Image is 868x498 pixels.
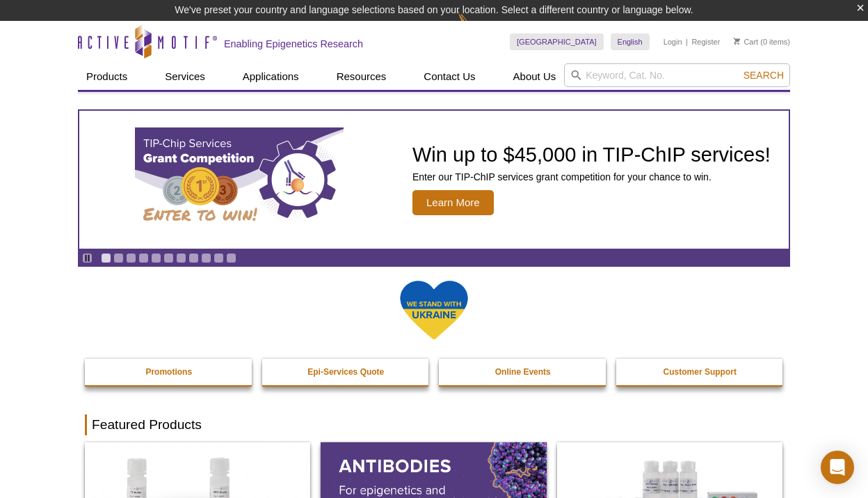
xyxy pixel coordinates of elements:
[188,253,199,263] a: Go to slide 8
[234,63,307,90] a: Applications
[611,33,650,50] a: English
[505,63,565,90] a: About Us
[126,253,136,263] a: Go to slide 3
[399,279,469,341] img: We Stand With Ukraine
[686,33,688,50] li: |
[78,63,136,90] a: Products
[412,171,771,183] p: Enter our TIP-ChIP services grant competition for your chance to win.
[664,367,737,377] strong: Customer Support
[85,359,253,385] a: Promotions
[307,367,384,377] strong: Epi-Services Quote
[201,253,211,263] a: Go to slide 9
[415,63,483,90] a: Contact Us
[176,253,186,263] a: Go to slide 7
[664,37,682,47] a: Login
[458,10,495,43] img: Change Here
[510,33,604,50] a: [GEOGRAPHIC_DATA]
[734,37,758,47] a: Cart
[214,253,224,263] a: Go to slide 10
[85,414,783,435] h2: Featured Products
[135,127,344,232] img: TIP-ChIP Services Grant Competition
[163,253,174,263] a: Go to slide 6
[821,451,854,484] div: Open Intercom Messenger
[412,190,494,215] span: Learn More
[145,367,192,377] strong: Promotions
[739,69,788,81] button: Search
[328,63,395,90] a: Resources
[691,37,720,47] a: Register
[734,38,740,45] img: Your Cart
[82,253,93,263] a: Toggle autoplay
[79,111,789,249] article: TIP-ChIP Services Grant Competition
[744,70,784,81] span: Search
[495,367,551,377] strong: Online Events
[262,359,431,385] a: Epi-Services Quote
[151,253,161,263] a: Go to slide 5
[101,253,111,263] a: Go to slide 1
[79,111,789,249] a: TIP-ChIP Services Grant Competition Win up to $45,000 in TIP-ChIP services! Enter our TIP-ChIP se...
[138,253,149,263] a: Go to slide 4
[564,63,790,87] input: Keyword, Cat. No.
[616,359,785,385] a: Customer Support
[226,253,236,263] a: Go to slide 11
[113,253,124,263] a: Go to slide 2
[156,63,214,90] a: Services
[224,38,363,50] h2: Enabling Epigenetics Research
[412,144,771,165] h2: Win up to $45,000 in TIP-ChIP services!
[734,33,790,50] li: (0 items)
[439,359,607,385] a: Online Events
